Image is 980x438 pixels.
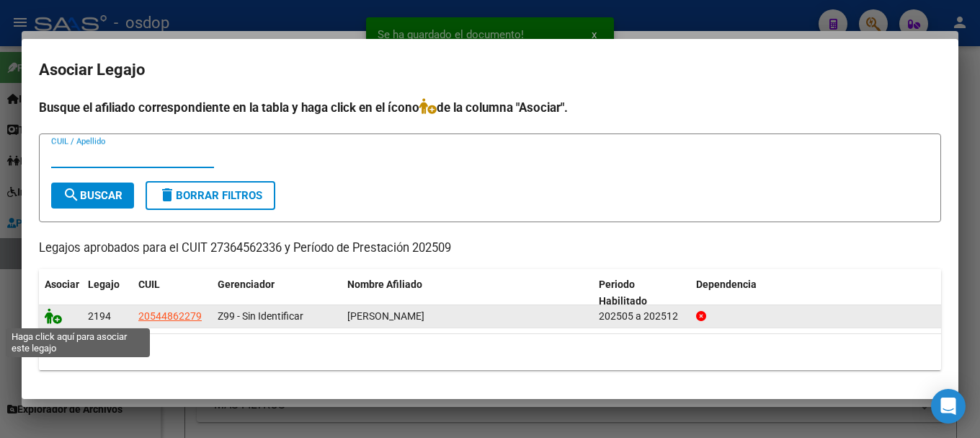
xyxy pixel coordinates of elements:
span: 2194 [88,310,111,322]
span: Asociar [45,279,79,290]
span: Periodo Habilitado [599,279,647,307]
datatable-header-cell: Periodo Habilitado [593,269,690,317]
span: 20544862279 [138,310,202,322]
datatable-header-cell: Nombre Afiliado [342,269,593,317]
span: Legajo [88,279,120,290]
span: Z99 - Sin Identificar [218,310,303,322]
span: Gerenciador [218,279,275,290]
span: Dependencia [696,279,757,290]
div: 202505 a 202512 [599,308,685,325]
datatable-header-cell: CUIL [133,269,212,317]
button: Buscar [51,183,134,209]
span: CUIL [138,279,160,290]
button: Borrar Filtros [146,181,275,210]
p: Legajos aprobados para el CUIT 27364562336 y Período de Prestación 202509 [39,240,941,258]
mat-icon: delete [159,186,176,203]
datatable-header-cell: Dependencia [690,269,942,317]
div: 1 registros [39,334,941,370]
div: Open Intercom Messenger [931,389,966,424]
span: Buscar [63,189,122,202]
span: Borrar Filtros [159,189,262,202]
span: Nombre Afiliado [347,279,422,290]
datatable-header-cell: Legajo [82,269,133,317]
mat-icon: search [63,186,80,203]
span: INSAURRALDE NAHUM JONAS [347,310,424,322]
datatable-header-cell: Asociar [39,269,82,317]
h2: Asociar Legajo [39,56,941,84]
datatable-header-cell: Gerenciador [212,269,342,317]
h4: Busque el afiliado correspondiente en la tabla y haga click en el ícono de la columna "Asociar". [39,98,941,117]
